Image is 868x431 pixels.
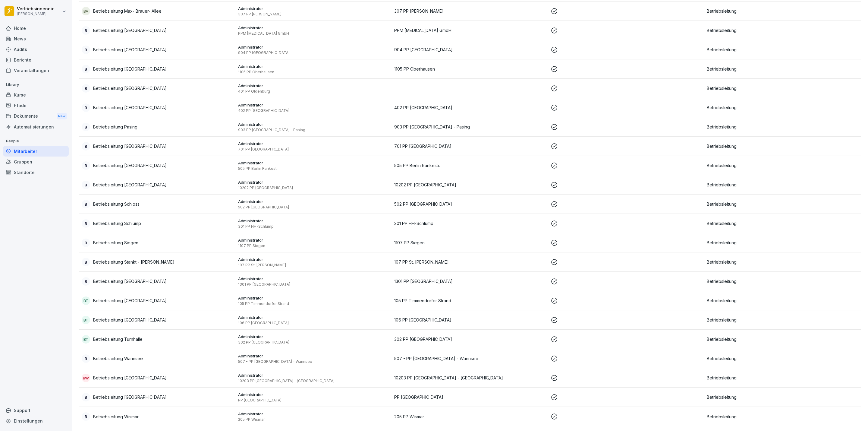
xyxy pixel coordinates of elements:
p: Betriebsleitung [707,336,858,342]
p: Betriebsleitung Schloss [93,201,140,207]
p: Library [3,80,69,90]
p: Administrator [238,160,390,166]
p: 301 PP HH-Schlump [238,224,390,229]
p: Betriebsleitung [707,143,858,149]
p: Betriebsleitung [707,201,858,207]
div: B [82,393,90,401]
p: Administrator [238,392,390,397]
p: 904 PP [GEOGRAPHIC_DATA] [394,46,546,53]
p: Betriebsleitung [GEOGRAPHIC_DATA] [93,162,167,169]
a: Veranstaltungen [3,65,69,76]
p: Betriebsleitung [707,394,858,400]
div: B [82,258,90,266]
div: B [82,142,90,151]
div: BT [82,296,90,305]
p: Administrator [238,102,390,108]
p: Betriebsleitung [GEOGRAPHIC_DATA] [93,182,167,188]
div: Support [3,405,69,416]
p: 10202 PP [GEOGRAPHIC_DATA] [394,182,546,188]
p: Betriebsleitung [707,220,858,227]
p: 1105 PP Oberhausen [238,70,390,74]
p: Betriebsleitung [707,182,858,188]
p: Administrator [238,315,390,320]
p: Betriebsleitung [GEOGRAPHIC_DATA] [93,297,167,304]
p: Betriebsleitung Siegen [93,239,138,246]
p: 302 PP [GEOGRAPHIC_DATA] [238,340,390,345]
p: 505 PP Berlin Rankestr. [394,162,546,169]
div: B [82,277,90,286]
div: Home [3,23,69,33]
p: 904 PP [GEOGRAPHIC_DATA] [238,50,390,55]
p: Administrator [238,83,390,88]
p: 307 PP [PERSON_NAME] [394,8,546,14]
p: 507 - PP [GEOGRAPHIC_DATA] - Wannsee [394,355,546,362]
p: Betriebsleitung [707,239,858,246]
p: Administrator [238,411,390,417]
p: Betriebsleitung [707,66,858,72]
p: Betriebsleitung [707,162,858,169]
p: Betriebsleitung [707,259,858,265]
p: Administrator [238,6,390,11]
p: Administrator [238,372,390,378]
p: 105 PP Timmendorfer Strand [394,297,546,304]
p: Betriebsleitung [GEOGRAPHIC_DATA] [93,394,167,400]
div: B [82,161,90,170]
p: 1301 PP [GEOGRAPHIC_DATA] [238,282,390,287]
div: B [82,354,90,363]
a: Mitarbeiter [3,146,69,157]
p: Administrator [238,237,390,243]
p: PPM [MEDICAL_DATA] GmbH [238,31,390,36]
p: Administrator [238,334,390,339]
p: Betriebsleitung [GEOGRAPHIC_DATA] [93,66,167,72]
p: Administrator [238,276,390,281]
a: Gruppen [3,157,69,167]
p: 903 PP [GEOGRAPHIC_DATA] - Pasing [394,124,546,130]
p: Betriebsleitung [GEOGRAPHIC_DATA] [93,317,167,323]
p: PP [GEOGRAPHIC_DATA] [394,394,546,400]
p: Administrator [238,64,390,69]
p: Betriebsleitung [707,124,858,130]
p: 205 PP Wismar [394,414,546,420]
p: 701 PP [GEOGRAPHIC_DATA] [394,143,546,149]
p: 10203 PP [GEOGRAPHIC_DATA] - [GEOGRAPHIC_DATA] [394,375,546,381]
p: People [3,136,69,146]
p: Betriebsleitung [GEOGRAPHIC_DATA] [93,85,167,91]
a: Kurse [3,90,69,100]
p: Betriebsleitung [707,104,858,111]
a: Automatisierungen [3,122,69,132]
a: News [3,33,69,44]
p: 301 PP HH-Schlump [394,220,546,227]
a: Berichte [3,55,69,65]
p: 10202 PP [GEOGRAPHIC_DATA] [238,185,390,190]
p: Betriebsleitung [GEOGRAPHIC_DATA] [93,104,167,111]
p: Betriebsleitung [GEOGRAPHIC_DATA] [93,143,167,149]
p: PPM [MEDICAL_DATA] GmbH [394,27,546,33]
p: Administrator [238,122,390,127]
p: Administrator [238,44,390,50]
p: Betriebsleitung [707,297,858,304]
div: Audits [3,44,69,55]
p: Administrator [238,141,390,146]
div: Dokumente [3,111,69,122]
p: 107 PP St. [PERSON_NAME] [238,263,390,268]
p: 106 PP [GEOGRAPHIC_DATA] [238,321,390,325]
div: BW [82,374,90,382]
a: Pfade [3,100,69,111]
p: 302 PP [GEOGRAPHIC_DATA] [394,336,546,342]
p: Betriebsleitung Pasing [93,124,137,130]
p: 1107 PP Siegen [238,243,390,248]
p: Betriebsleitung [707,46,858,53]
div: B [82,123,90,131]
a: Standorte [3,167,69,178]
p: 307 PP [PERSON_NAME] [238,12,390,17]
p: Administrator [238,25,390,30]
p: 1107 PP Siegen [394,239,546,246]
p: 507 - PP [GEOGRAPHIC_DATA] - Wannsee [238,359,390,364]
p: 10203 PP [GEOGRAPHIC_DATA] - [GEOGRAPHIC_DATA] [238,379,390,383]
p: Betriebsleitung Turnhalle [93,336,143,342]
p: 701 PP [GEOGRAPHIC_DATA] [238,147,390,152]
